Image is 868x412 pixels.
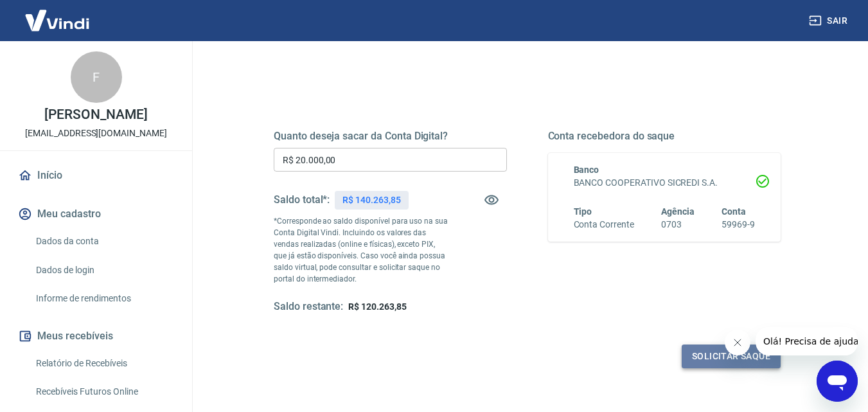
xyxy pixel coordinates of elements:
h6: 0703 [661,218,695,231]
button: Sair [806,9,853,33]
iframe: Mensagem da empresa [756,327,858,355]
span: Conta [722,206,746,217]
iframe: Fechar mensagem [725,330,750,355]
h6: BANCO COOPERATIVO SICREDI S.A. [574,176,756,190]
p: *Corresponde ao saldo disponível para uso na sua Conta Digital Vindi. Incluindo os valores das ve... [274,215,448,285]
a: Recebíveis Futuros Online [31,379,177,405]
h5: Quanto deseja sacar da Conta Digital? [274,130,507,143]
span: R$ 120.263,85 [348,301,406,312]
p: R$ 140.263,85 [342,193,400,207]
button: Meu cadastro [15,200,177,228]
iframe: Botão para abrir a janela de mensagens [817,361,858,402]
p: [PERSON_NAME] [44,108,147,121]
span: Banco [574,165,599,175]
button: Solicitar saque [682,345,781,368]
span: Tipo [574,206,592,217]
div: F [71,51,122,103]
a: Relatório de Recebíveis [31,350,177,377]
button: Meus recebíveis [15,322,177,350]
a: Informe de rendimentos [31,285,177,312]
h6: 59969-9 [722,218,755,231]
p: [EMAIL_ADDRESS][DOMAIN_NAME] [25,127,167,140]
h5: Saldo restante: [274,300,343,314]
img: Vindi [15,1,99,40]
a: Dados de login [31,257,177,283]
h5: Saldo total*: [274,193,330,206]
a: Dados da conta [31,228,177,255]
h5: Conta recebedora do saque [548,130,781,143]
h6: Conta Corrente [574,218,634,231]
span: Agência [661,206,695,217]
span: Olá! Precisa de ajuda? [8,9,108,19]
a: Início [15,161,177,190]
